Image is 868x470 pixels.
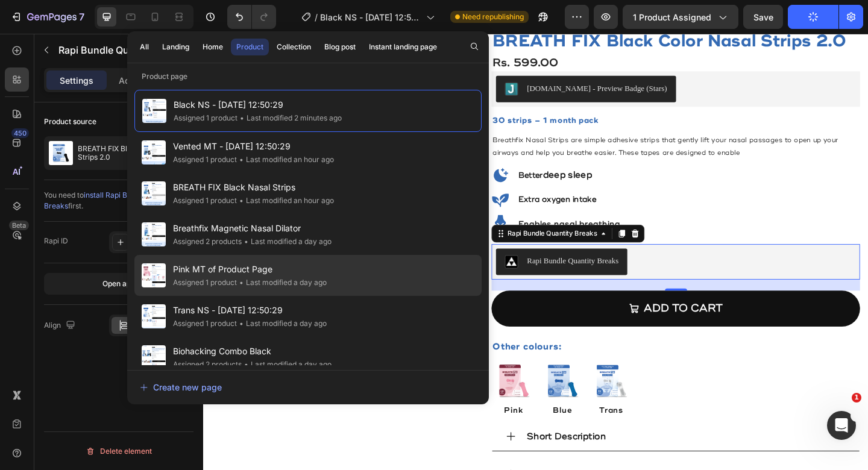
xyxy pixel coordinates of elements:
[127,70,489,83] p: Product page
[173,303,327,318] span: Trans NS - [DATE] 12:50:29
[318,234,461,263] button: Rapi Bundle Quantity Breaks
[239,196,244,205] span: •
[342,175,427,186] span: Extra oxygen intake
[139,375,477,399] button: Create new page
[479,292,565,307] div: add to CaRT
[420,354,468,402] img: Nasal-Strip-Transparent-pacck_1.png
[352,241,451,254] div: Rapi Bundle Quantity Breaks
[11,128,29,138] div: 450
[173,139,334,154] span: Vented MT - [DATE] 12:50:29
[203,42,223,52] div: Home
[173,154,237,166] div: Assigned 1 product
[173,236,242,248] div: Assigned 2 products
[237,112,342,124] div: Last modified 2 minutes ago
[633,11,711,23] span: 1 product assigned
[315,11,318,23] span: /
[44,116,96,127] div: Product source
[315,111,691,134] span: Breathfix Nasal Strips are simple adhesive strips that gently lift your nasal passages to open up...
[244,237,248,246] span: •
[315,332,713,349] p: Other colours:
[827,411,856,440] iframe: Intercom live chat
[173,318,237,330] div: Assigned 1 product
[140,381,222,393] div: Create new page
[78,145,189,161] p: BREATH FIX Black Color Nasal Strips 2.0
[237,318,327,330] div: Last modified a day ago
[79,10,84,24] p: 7
[44,318,78,334] div: Align
[231,39,269,55] button: Product
[174,112,237,124] div: Assigned 1 product
[313,280,714,319] button: add to CaRT&nbsp;
[363,39,442,55] button: Instant landing page
[462,11,524,22] span: Need republishing
[315,89,430,99] strong: 30 strips – 1 month pack
[173,344,332,359] span: Biohacking Combo Black
[743,5,783,29] button: Save
[239,278,244,287] span: •
[324,402,351,417] p: Pink
[623,5,738,29] button: 1 product assigned
[19,285,33,299] button: Carousel Back Arrow
[313,23,714,41] div: Rs. 599.00
[319,39,361,55] button: Blog post
[157,39,195,55] button: Landing
[244,360,248,369] span: •
[237,277,327,289] div: Last modified a day ago
[134,39,154,55] button: All
[328,53,342,67] img: Judgeme.png
[753,12,773,22] span: Save
[173,359,242,371] div: Assigned 2 products
[236,42,263,52] div: Product
[320,11,421,23] span: Black NS - [DATE] 12:50:29
[44,442,193,461] button: Delete element
[58,43,189,57] p: Rapi Bundle Quantity Breaks
[239,319,244,328] span: •
[239,155,244,164] span: •
[240,113,244,122] span: •
[352,432,438,444] strong: Short Description
[271,107,286,122] button: Carousel Next Arrow
[203,34,868,470] iframe: Design area
[49,141,73,165] img: product feature img
[162,42,189,52] div: Landing
[430,402,457,417] p: Trans
[173,180,334,195] span: BREATH FIX Black Nasal Strips
[341,144,424,164] h2: deep sleep
[102,278,135,289] div: Open app
[173,195,237,207] div: Assigned 1 product
[237,154,334,166] div: Last modified an hour ago
[119,74,160,87] p: Advanced
[242,359,332,371] div: Last modified a day ago
[197,39,228,55] button: Home
[271,285,286,299] button: Carousel Next Arrow
[852,393,861,403] span: 1
[366,354,415,402] img: Nasal-strip-blue-pack_1.png
[352,53,505,66] div: [DOMAIN_NAME] - Preview Badge (Stars)
[173,221,332,236] span: Breathfix Magnetic Nasal Dilator
[242,236,332,248] div: Last modified a day ago
[174,98,342,112] span: Black NS - [DATE] 12:50:29
[173,277,237,289] div: Assigned 1 product
[140,42,149,52] div: All
[318,46,514,75] button: Judge.me - Preview Badge (Stars)
[44,236,68,246] div: Rapi ID
[5,5,90,29] button: 7
[369,42,437,52] div: Instant landing page
[329,212,430,223] div: Rapi Bundle Quantity Breaks
[86,444,152,459] div: Delete element
[342,149,370,159] span: Better
[237,195,334,207] div: Last modified an hour ago
[342,202,453,212] span: Enables nasal breathing
[60,74,93,87] p: Settings
[324,42,356,52] div: Blog post
[271,39,316,55] button: Collection
[328,241,342,255] img: CJjMu9e-54QDEAE=.png
[277,42,311,52] div: Collection
[44,190,193,211] div: You need to first.
[44,190,177,210] span: install Rapi Bundle Quantity Breaks
[9,221,29,230] div: Beta
[313,354,362,402] img: Nasal-Strip-Pink-_1_-_1_-pack_1.png
[173,262,327,277] span: Pink MT of Product Page
[377,402,404,417] p: Blue
[227,5,276,29] div: Undo/Redo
